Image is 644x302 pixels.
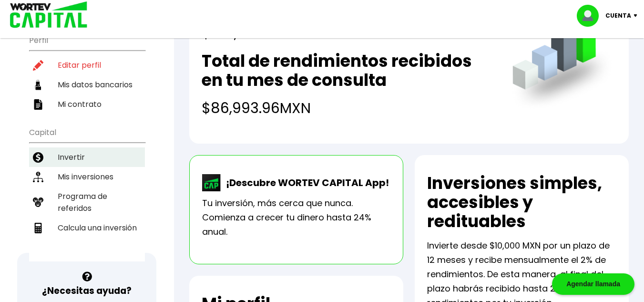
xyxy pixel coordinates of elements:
a: Mis inversiones [29,167,145,187]
h2: Total de rendimientos recibidos en tu mes de consulta [202,52,493,90]
img: invertir-icon.b3b967d7.svg [33,152,43,163]
ul: Perfil [29,30,145,114]
p: Tu inversión, más cerca que nunca. Comienza a crecer tu dinero hasta 24% anual. [202,196,390,239]
h3: ¿Necesitas ayuda? [42,284,132,298]
a: Mis datos bancarios [29,75,145,94]
img: recomiendanos-icon.9b8e9327.svg [33,197,43,208]
img: editar-icon.952d3147.svg [33,60,43,71]
a: Mi contrato [29,94,145,114]
a: Invertir [29,147,145,167]
p: Cuenta [605,9,631,23]
img: datos-icon.10cf9172.svg [33,80,43,90]
a: Programa de referidos [29,187,145,218]
img: calculadora-icon.17d418c4.svg [33,223,43,233]
p: ¡Descubre WORTEV CAPITAL App! [221,176,389,190]
div: Agendar llamada [552,273,634,295]
a: Calcula una inversión [29,218,145,238]
img: inversiones-icon.6695dc30.svg [33,172,43,182]
img: icon-down [631,14,644,17]
ul: Capital [29,122,145,261]
img: contrato-icon.f2db500c.svg [33,99,43,110]
img: profile-image [577,5,605,27]
h4: $86,993.96 MXN [202,97,493,119]
img: grafica.516fef24.png [508,3,616,112]
img: wortev-capital-app-icon [202,174,221,191]
h2: Inversiones simples, accesibles y redituables [427,174,616,231]
a: Editar perfil [29,55,145,75]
